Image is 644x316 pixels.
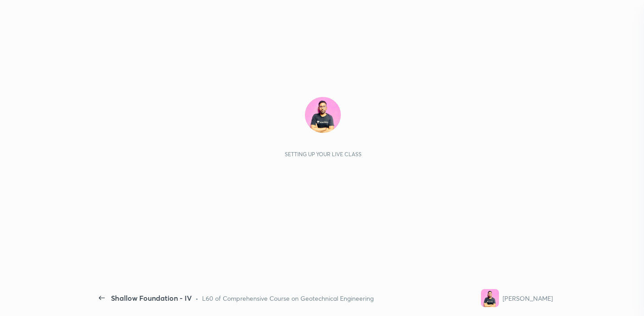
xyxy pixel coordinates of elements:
[305,97,341,133] img: 69adbf50439047a0b88312e6155420e1.jpg
[503,294,553,303] div: [PERSON_NAME]
[195,294,198,303] div: •
[481,289,499,307] img: 69adbf50439047a0b88312e6155420e1.jpg
[202,294,374,303] div: L60 of Comprehensive Course on Geotechnical Engineering
[111,293,192,303] div: Shallow Foundation - IV
[285,151,362,158] div: Setting up your live class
